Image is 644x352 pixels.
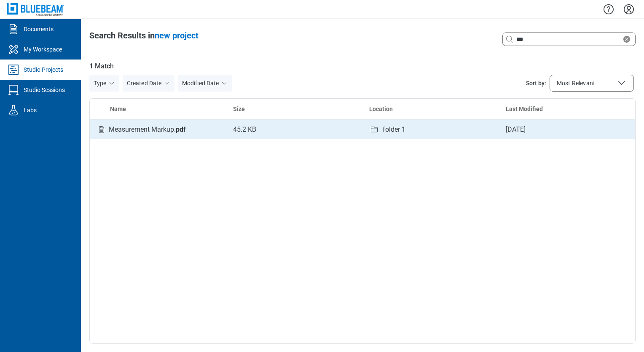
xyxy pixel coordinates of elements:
[7,103,20,117] svg: Labs
[24,86,65,94] div: Studio Sessions
[90,99,635,139] table: bb-data-table
[89,75,119,92] button: Type
[7,3,64,15] img: Bluebeam, Inc.
[7,63,20,76] svg: Studio Projects
[155,30,199,41] span: new project
[7,43,20,56] svg: My Workspace
[97,125,107,135] svg: File-icon
[526,79,546,87] span: Sort by:
[24,25,54,33] div: Documents
[7,83,20,97] svg: Studio Sessions
[89,61,636,71] span: 1 Match
[89,30,199,41] div: Search Results in
[7,22,20,36] svg: Documents
[550,75,634,92] button: Sort by:
[369,125,379,135] svg: folder-icon
[622,2,636,16] button: Settings
[24,45,62,54] div: My Workspace
[383,125,405,135] div: folder 1
[109,125,186,133] span: Measurement Markup.
[502,32,636,46] div: Clear search
[24,65,63,74] div: Studio Projects
[499,119,636,139] td: [DATE]
[123,75,174,92] button: Created Date
[622,34,635,44] div: Clear search
[557,79,595,87] span: Most Relevant
[24,106,37,114] div: Labs
[176,125,186,133] em: pdf
[226,119,363,139] td: 45.2 KB
[178,75,232,92] button: Modified Date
